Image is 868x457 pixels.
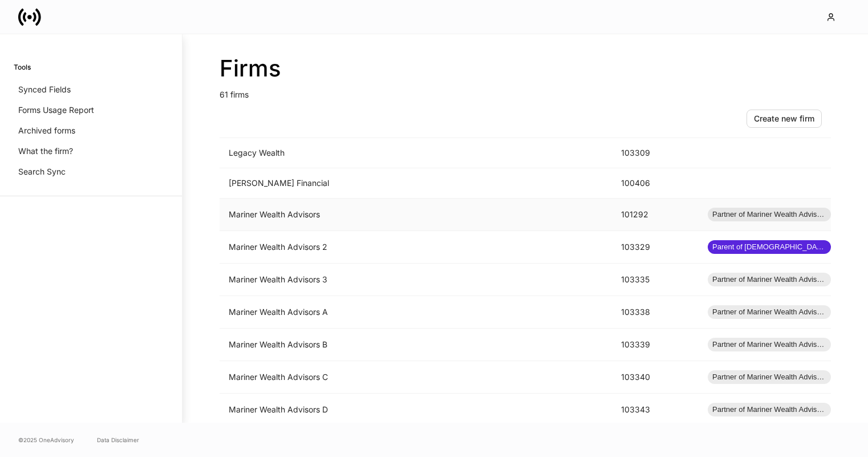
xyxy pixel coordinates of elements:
[14,79,168,100] a: Synced Fields
[14,100,168,120] a: Forms Usage Report
[220,264,612,296] td: Mariner Wealth Advisors 3
[612,296,699,329] td: 103338
[220,199,612,231] td: Mariner Wealth Advisors
[18,166,66,177] p: Search Sync
[708,306,831,318] span: Partner of Mariner Wealth Advisors 2
[612,361,699,394] td: 103340
[18,84,71,95] p: Synced Fields
[18,125,75,136] p: Archived forms
[612,264,699,296] td: 103335
[708,241,831,253] span: Parent of [DEMOGRAPHIC_DATA] firms
[220,168,612,199] td: [PERSON_NAME] Financial
[708,339,831,350] span: Partner of Mariner Wealth Advisors 2
[612,199,699,231] td: 101292
[220,138,612,168] td: Legacy Wealth
[97,435,139,444] a: Data Disclaimer
[14,141,168,161] a: What the firm?
[612,168,699,199] td: 100406
[612,138,699,168] td: 103309
[220,55,831,82] h2: Firms
[18,104,94,116] p: Forms Usage Report
[612,394,699,426] td: 103343
[220,296,612,329] td: Mariner Wealth Advisors A
[754,113,814,124] div: Create new firm
[708,404,831,415] span: Partner of Mariner Wealth Advisors 2
[220,82,831,100] p: 61 firms
[220,394,612,426] td: Mariner Wealth Advisors D
[747,110,822,128] button: Create new firm
[220,231,612,264] td: Mariner Wealth Advisors 2
[14,161,168,182] a: Search Sync
[18,435,74,444] span: © 2025 OneAdvisory
[18,145,73,157] p: What the firm?
[14,120,168,141] a: Archived forms
[612,231,699,264] td: 103329
[220,329,612,361] td: Mariner Wealth Advisors B
[220,361,612,394] td: Mariner Wealth Advisors C
[612,329,699,361] td: 103339
[708,371,831,383] span: Partner of Mariner Wealth Advisors 2
[708,209,831,220] span: Partner of Mariner Wealth Advisors 2
[708,274,831,285] span: Partner of Mariner Wealth Advisors 2
[14,62,31,72] h6: Tools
